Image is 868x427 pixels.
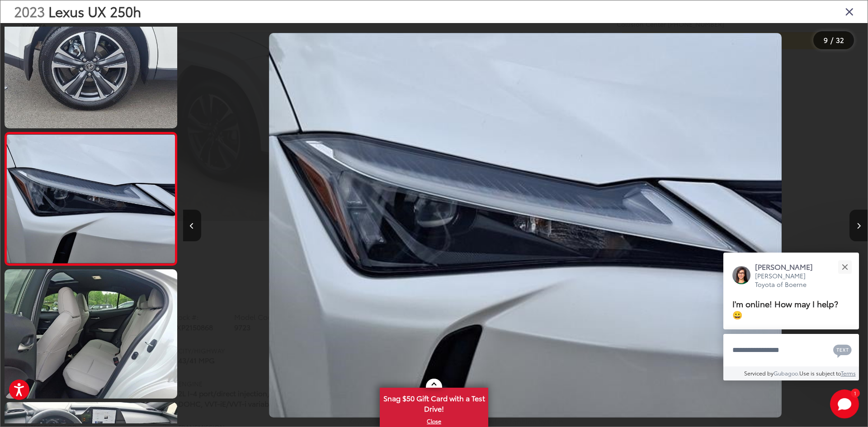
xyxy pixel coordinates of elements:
span: 9 [824,35,828,45]
textarea: Type your message [723,334,859,366]
a: Terms [841,369,856,377]
span: 32 [836,35,844,45]
button: Next image [849,210,868,241]
span: Lexus UX 250h [48,1,141,21]
p: [PERSON_NAME] Toyota of Boerne [755,272,822,289]
i: Close gallery [845,5,854,17]
img: 2023 Lexus UX 250h Premium [5,134,176,263]
img: 2023 Lexus UX 250h Premium [3,268,179,400]
img: 2023 Lexus UX 250h Premium [269,33,782,418]
a: Gubagoo. [774,369,799,377]
span: Use is subject to [799,369,841,377]
svg: Text [833,343,852,358]
span: I'm online! How may I help? 😀 [732,297,838,320]
svg: Start Chat [830,389,859,418]
span: Serviced by [744,369,774,377]
button: Toggle Chat Window [830,389,859,418]
p: [PERSON_NAME] [755,262,822,272]
div: 2023 Lexus UX 250h Premium 8 [183,33,868,418]
button: Close [835,257,854,277]
div: Close[PERSON_NAME][PERSON_NAME] Toyota of BoerneI'm online! How may I help? 😀Type your messageCha... [723,253,859,380]
span: / [830,37,834,43]
button: Chat with SMS [830,340,854,360]
span: 2023 [14,1,45,21]
button: Previous image [183,210,201,241]
span: Snag $50 Gift Card with a Test Drive! [381,389,487,416]
span: 1 [854,391,856,395]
